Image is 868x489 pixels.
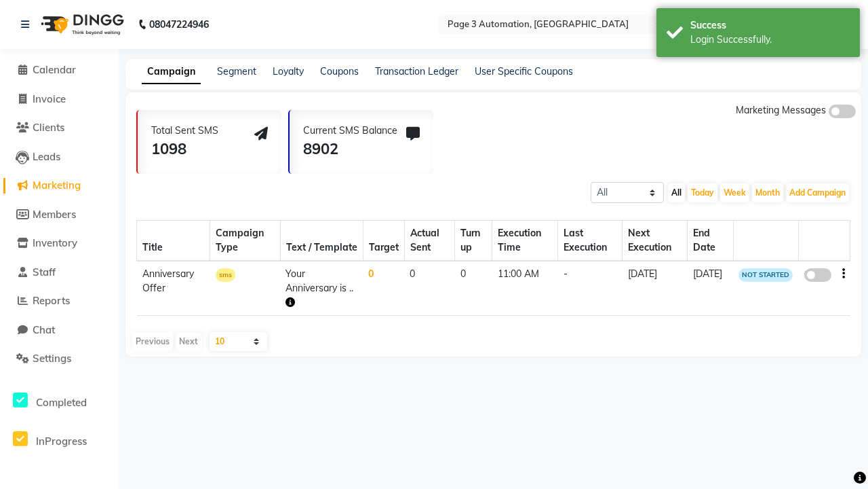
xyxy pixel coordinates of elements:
[320,65,359,77] a: Coupons
[303,124,397,138] div: Current SMS Balance
[3,92,115,107] a: Invoice
[3,62,115,78] a: Calendar
[33,208,76,221] span: Members
[33,92,66,105] span: Invoice
[3,207,115,223] a: Members
[688,183,717,202] button: Today
[33,150,60,163] span: Leads
[33,352,71,365] span: Settings
[3,149,115,165] a: Leads
[3,323,115,338] a: Chat
[804,268,831,282] label: false
[216,268,235,282] span: sms
[668,183,685,202] button: All
[688,221,733,261] th: End Date
[149,5,209,43] b: 08047224946
[492,261,558,316] td: 11:00 AM
[455,261,492,316] td: 0
[33,323,55,336] span: Chat
[210,221,281,261] th: Campaign Type
[303,138,397,160] div: 8902
[3,236,115,251] a: Inventory
[36,396,87,409] span: Completed
[492,221,558,261] th: Execution Time
[455,221,492,261] th: Turn up
[786,183,849,202] button: Add Campaign
[33,294,70,307] span: Reports
[137,261,210,316] td: Anniversary Offer
[33,236,77,249] span: Inventory
[736,104,826,116] span: Marketing Messages
[375,65,458,77] a: Transaction Ledger
[280,261,363,316] td: Your Anniversary is ..
[404,261,454,316] td: 0
[690,33,850,47] div: Login Successfully.
[363,221,404,261] th: Target
[3,178,115,194] a: Marketing
[151,138,218,160] div: 1098
[3,293,115,309] a: Reports
[738,268,793,282] span: NOT STARTED
[151,124,218,138] div: Total Sent SMS
[142,60,201,84] a: Campaign
[33,179,81,192] span: Marketing
[33,266,56,278] span: Staff
[3,351,115,367] a: Settings
[3,265,115,280] a: Staff
[3,120,115,136] a: Clients
[33,121,64,134] span: Clients
[404,221,454,261] th: Actual Sent
[273,65,304,77] a: Loyalty
[752,183,783,202] button: Month
[475,65,573,77] a: User Specific Coupons
[690,18,850,33] div: Success
[217,65,256,77] a: Segment
[688,261,733,316] td: [DATE]
[36,435,87,448] span: InProgress
[558,261,623,316] td: -
[623,261,688,316] td: [DATE]
[623,221,688,261] th: Next Execution
[137,221,210,261] th: Title
[363,261,404,316] td: 0
[720,183,749,202] button: Week
[33,63,76,76] span: Calendar
[280,221,363,261] th: Text / Template
[35,5,127,43] img: logo
[558,221,623,261] th: Last Execution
